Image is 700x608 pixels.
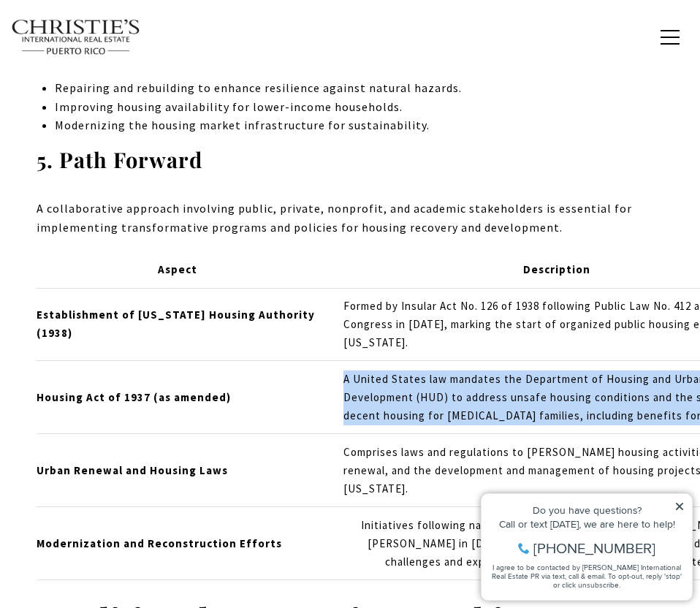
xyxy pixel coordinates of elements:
[37,390,231,404] strong: Housing Act of 1937 (as amended)
[15,47,211,57] div: Call or text [DATE], we are here to help!
[15,33,211,43] div: Do you have questions?
[37,463,228,477] strong: Urban Renewal and Housing Laws
[18,90,208,118] span: I agree to be contacted by [PERSON_NAME] International Real Estate PR via text, call & email. To ...
[55,80,462,95] span: Repairing and rebuilding to enhance resilience against natural hazards.
[158,262,197,276] strong: Aspect
[60,69,182,83] span: [PHONE_NUMBER]
[651,16,689,58] button: button
[37,308,315,340] strong: Establishment of [US_STATE] Housing Authority (1938)
[37,536,282,550] strong: Modernization and Reconstruction Efforts
[523,262,590,276] strong: Description
[55,118,430,132] span: Modernizing the housing market infrastructure for sustainability.
[37,201,632,235] span: A collaborative approach involving public, private, nonprofit, and academic stakeholders is essen...
[37,145,202,173] strong: 5. Path Forward
[55,99,403,114] span: Improving housing availability for lower-income households.
[11,19,141,56] img: Christie's International Real Estate text transparent background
